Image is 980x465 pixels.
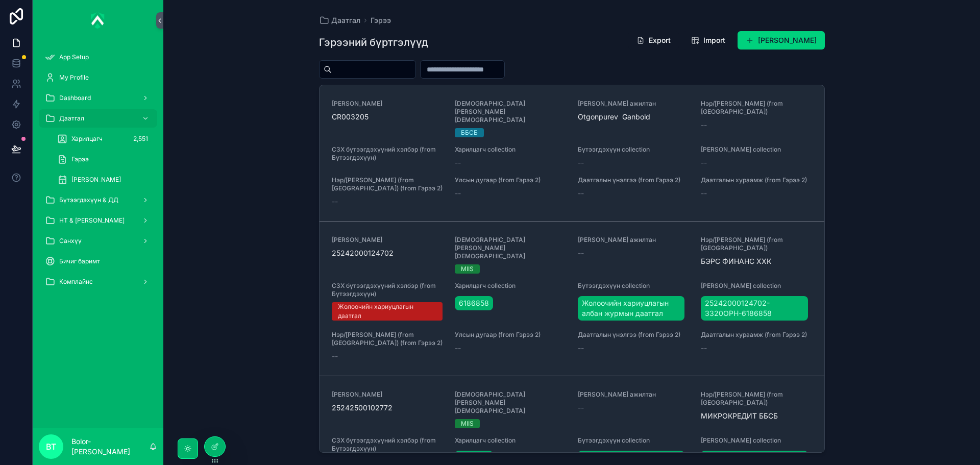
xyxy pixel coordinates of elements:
span: -- [578,158,584,168]
span: Бүтээгдэхүүн collection [578,436,689,445]
a: Бүтээгдэхүүн & ДД [39,191,157,209]
img: App logo [91,12,105,29]
span: [PERSON_NAME] collection [701,282,812,290]
span: -- [455,188,461,199]
span: Нэр/[PERSON_NAME] (from [GEOGRAPHIC_DATA]) (from Гэрээ 2) [332,331,443,347]
a: [PERSON_NAME] [51,170,157,189]
span: Харилцагч [71,135,103,143]
span: [PERSON_NAME] ажилтан [578,390,689,399]
a: [PERSON_NAME]25242000124702[DEMOGRAPHIC_DATA][PERSON_NAME][DEMOGRAPHIC_DATA]MIIS[PERSON_NAME] ажи... [320,221,824,376]
span: -- [332,351,338,361]
a: Жолоочийн хариуцлагын албан журмын даатгал [578,296,684,321]
span: Улсын дугаар (from Гэрээ 2) [455,176,566,184]
h1: Гэрээний бүртгэлүүд [319,35,428,50]
p: Bolor-[PERSON_NAME] [71,436,149,457]
a: Даатгал [39,109,157,128]
button: Export [628,31,679,50]
a: App Setup [39,48,157,66]
span: Даатгал [331,15,360,26]
a: 6186858 [455,296,493,310]
span: -- [578,248,584,258]
span: Нэр/[PERSON_NAME] (from [GEOGRAPHIC_DATA]) [701,100,812,116]
span: Даатгалын үнэлгээ (from Гэрээ 2) [578,331,689,339]
button: Import [683,31,733,50]
span: Жолоочийн хариуцлагын албан журмын даатгал [582,298,680,319]
span: Санхүү [59,237,82,245]
span: Нэр/[PERSON_NAME] (from [GEOGRAPHIC_DATA]) (from Гэрээ 2) [332,176,443,192]
span: Даатгал [59,114,84,123]
span: Dashboard [59,94,91,102]
span: Import [703,35,725,45]
span: Бүтээгдэхүүн collection [578,282,689,290]
span: БЭРС ФИНАНС ХХК [701,256,812,266]
span: App Setup [59,53,89,61]
span: -- [578,343,584,353]
span: -- [701,120,707,130]
a: Харилцагч2,551 [51,130,157,148]
span: -- [332,197,338,207]
span: Харилцагч collection [455,436,566,445]
div: scrollable content [33,41,163,304]
span: 25242500102772 [332,403,443,413]
span: МИКРОКРЕДИТ ББСБ [701,411,812,421]
span: Otgonpurev Ganbold [578,112,689,122]
span: Даатгалын хураамж (from Гэрээ 2) [701,331,812,339]
a: 25242000124702-3320ОРН-6186858 [701,296,807,321]
span: СЗХ бүтээгдэхүүний хэлбэр (from Бүтээгдэхүүн) [332,436,443,453]
span: My Profile [59,74,89,82]
div: Жолоочийн хариуцлагын даатгал [338,302,436,321]
span: [PERSON_NAME] [71,176,121,184]
span: Бүтээгдэхүүн collection [578,145,689,154]
a: Даатгал [319,15,360,26]
span: [PERSON_NAME] [332,100,443,108]
span: Нэр/[PERSON_NAME] (from [GEOGRAPHIC_DATA]) [701,390,812,407]
a: НТ & [PERSON_NAME] [39,211,157,230]
span: -- [455,343,461,353]
a: Бичиг баримт [39,252,157,271]
button: [PERSON_NAME] [738,31,825,50]
a: Санхүү [39,232,157,250]
span: [DEMOGRAPHIC_DATA][PERSON_NAME][DEMOGRAPHIC_DATA] [455,100,566,124]
a: My Profile [39,68,157,87]
span: Комплайнс [59,278,93,286]
span: -- [455,158,461,168]
span: -- [578,403,584,413]
span: Даатгалын хураамж (from Гэрээ 2) [701,176,812,184]
a: Гэрээ [51,150,157,168]
a: Гэрээ [371,15,391,26]
span: НТ & [PERSON_NAME] [59,216,125,225]
span: [DEMOGRAPHIC_DATA][PERSON_NAME][DEMOGRAPHIC_DATA] [455,236,566,260]
a: Комплайнс [39,273,157,291]
span: CR003205 [332,112,443,122]
span: Гэрээ [71,155,89,163]
span: [PERSON_NAME] ажилтан [578,100,689,108]
div: MIIS [461,264,474,274]
span: Даатгалын үнэлгээ (from Гэрээ 2) [578,176,689,184]
span: -- [578,188,584,199]
a: Dashboard [39,89,157,107]
a: [PERSON_NAME]CR003205[DEMOGRAPHIC_DATA][PERSON_NAME][DEMOGRAPHIC_DATA]ББСБ[PERSON_NAME] ажилтанOt... [320,85,824,221]
span: [PERSON_NAME] collection [701,436,812,445]
div: ББСБ [461,128,478,137]
span: Улсын дугаар (from Гэрээ 2) [455,331,566,339]
span: Бүтээгдэхүүн & ДД [59,196,118,204]
span: -- [701,188,707,199]
span: -- [701,343,707,353]
span: [DEMOGRAPHIC_DATA][PERSON_NAME][DEMOGRAPHIC_DATA] [455,390,566,415]
span: СЗХ бүтээгдэхүүний хэлбэр (from Бүтээгдэхүүн) [332,282,443,298]
span: Бичиг баримт [59,257,100,265]
span: BT [46,440,56,453]
span: Харилцагч collection [455,145,566,154]
span: 25242000124702 [332,248,443,258]
div: 2,551 [130,133,151,145]
span: [PERSON_NAME] [332,390,443,399]
span: [PERSON_NAME] collection [701,145,812,154]
span: [PERSON_NAME] [332,236,443,244]
span: Харилцагч collection [455,282,566,290]
span: Нэр/[PERSON_NAME] (from [GEOGRAPHIC_DATA]) [701,236,812,252]
span: [PERSON_NAME] ажилтан [578,236,689,244]
span: СЗХ бүтээгдэхүүний хэлбэр (from Бүтээгдэхүүн) [332,145,443,162]
span: -- [701,158,707,168]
